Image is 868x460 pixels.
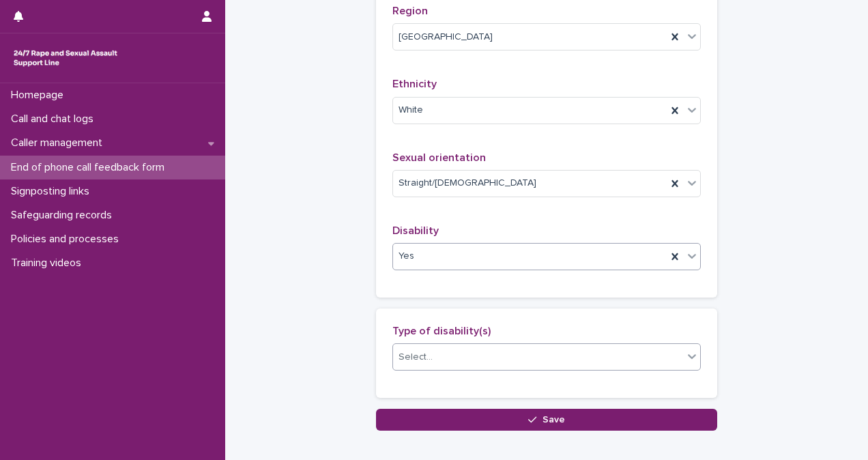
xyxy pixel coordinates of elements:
p: Signposting links [5,185,100,198]
span: Region [392,5,428,16]
p: Homepage [5,89,74,102]
span: Straight/[DEMOGRAPHIC_DATA] [399,176,536,190]
span: Type of disability(s) [392,326,491,336]
span: Disability [392,225,439,236]
p: End of phone call feedback form [5,161,175,174]
span: Yes [399,249,414,263]
div: Select... [399,350,433,364]
p: Training videos [5,257,92,270]
p: Policies and processes [5,233,130,246]
span: White [399,103,423,117]
img: rhQMoQhaT3yELyF149Cw [11,44,120,72]
p: Safeguarding records [5,209,123,222]
span: [GEOGRAPHIC_DATA] [399,30,493,44]
p: Caller management [5,136,113,149]
span: Sexual orientation [392,152,486,163]
span: Save [542,415,565,425]
span: Ethnicity [392,78,437,89]
p: Call and chat logs [5,113,104,126]
button: Save [376,409,717,431]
